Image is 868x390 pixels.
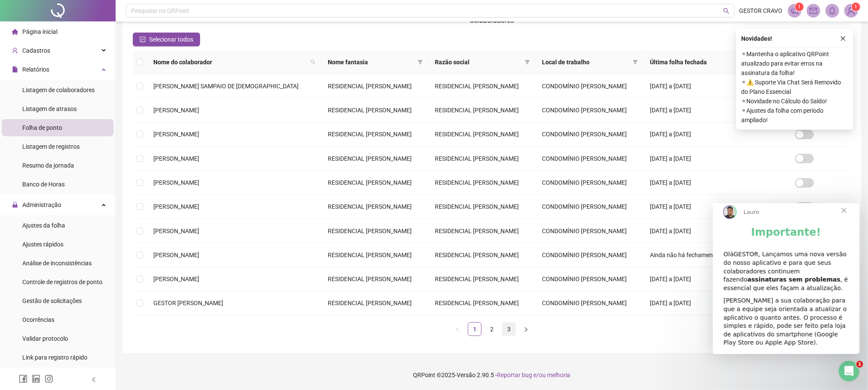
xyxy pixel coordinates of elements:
[845,4,858,17] img: 56371
[829,7,836,15] span: bell
[741,106,848,125] span: ⚬ Ajustes da folha com período ampliado!
[535,195,643,219] td: CONDOMÍNIO [PERSON_NAME]
[643,267,758,291] td: [DATE] a [DATE]
[535,243,643,267] td: CONDOMÍNIO [PERSON_NAME]
[633,60,638,65] span: filter
[321,147,428,171] td: RESIDENCIAL [PERSON_NAME]
[524,327,529,332] span: right
[22,279,102,285] span: Controle de registros de ponto
[468,323,481,336] a: 1
[713,203,859,354] iframe: Intercom live chat mensagem
[535,219,643,243] td: CONDOMÍNIO [PERSON_NAME]
[22,181,65,188] span: Banco de Horas
[502,322,516,336] li: 3
[149,35,193,44] span: Selecionar todos
[22,201,61,208] span: Administração
[11,47,136,89] div: OláGESTOR, Lançamos uma nova versão do nosso aplicativo e para que seus colaboradores continuem f...
[153,300,223,306] span: GESTOR [PERSON_NAME]
[428,243,535,267] td: RESIDENCIAL [PERSON_NAME]
[535,123,643,147] td: CONDOMÍNIO [PERSON_NAME]
[428,195,535,219] td: RESIDENCIAL [PERSON_NAME]
[91,377,97,383] span: left
[22,162,74,169] span: Resumo da jornada
[153,155,199,162] span: [PERSON_NAME]
[428,147,535,171] td: RESIDENCIAL [PERSON_NAME]
[22,124,62,131] span: Folha de ponto
[153,131,199,138] span: [PERSON_NAME]
[35,73,128,80] b: assinaturas sem problemas
[643,171,758,195] td: [DATE] a [DATE]
[791,7,799,15] span: notification
[153,57,307,67] span: Nome do colaborador
[485,322,499,336] li: 2
[470,16,514,24] span: Colaboradores
[428,291,535,315] td: RESIDENCIAL [PERSON_NAME]
[795,3,804,11] sup: 1
[12,66,18,72] span: file
[535,291,643,315] td: CONDOMÍNIO [PERSON_NAME]
[643,51,758,74] th: Última folha fechada
[523,56,532,69] span: filter
[321,195,428,219] td: RESIDENCIAL [PERSON_NAME]
[418,60,423,65] span: filter
[435,57,521,67] span: Razão social
[19,375,27,383] span: facebook
[741,49,848,78] span: ⚬ Mantenha o aplicativo QRPoint atualizado para evitar erros na assinatura da folha!
[810,7,817,15] span: mail
[153,276,199,282] span: [PERSON_NAME]
[798,4,801,10] span: 1
[428,74,535,98] td: RESIDENCIAL [PERSON_NAME]
[321,243,428,267] td: RESIDENCIAL [PERSON_NAME]
[416,56,425,69] span: filter
[22,66,49,73] span: Relatórios
[643,219,758,243] td: [DATE] a [DATE]
[22,241,63,248] span: Ajustes rápidos
[839,361,859,381] iframe: Intercom live chat
[451,322,464,336] button: left
[133,33,200,46] button: Selecionar todos
[311,60,316,65] span: search
[468,322,482,336] li: 1
[854,4,857,10] span: 1
[153,179,199,186] span: [PERSON_NAME]
[22,260,92,267] span: Análise de inconsistências
[22,316,54,323] span: Ocorrências
[535,74,643,98] td: CONDOMÍNIO [PERSON_NAME]
[22,105,77,112] span: Listagem de atrasos
[741,96,848,106] span: ⚬ Novidade no Cálculo do Saldo!
[32,375,40,383] span: linkedin
[22,297,82,304] span: Gestão de solicitações
[22,222,65,229] span: Ajustes da folha
[321,98,428,122] td: RESIDENCIAL [PERSON_NAME]
[321,267,428,291] td: RESIDENCIAL [PERSON_NAME]
[535,147,643,171] td: CONDOMÍNIO [PERSON_NAME]
[535,171,643,195] td: CONDOMÍNIO [PERSON_NAME]
[852,3,860,11] sup: Atualize o seu contato no menu Meus Dados
[643,123,758,147] td: [DATE] a [DATE]
[741,34,772,43] span: Novidades !
[45,375,53,383] span: instagram
[153,228,199,234] span: [PERSON_NAME]
[428,267,535,291] td: RESIDENCIAL [PERSON_NAME]
[428,123,535,147] td: RESIDENCIAL [PERSON_NAME]
[451,322,464,336] li: Página anterior
[22,335,68,342] span: Validar protocolo
[631,56,640,69] span: filter
[542,57,629,67] span: Local de trabalho
[723,8,730,14] span: search
[12,48,18,54] span: user-add
[535,267,643,291] td: CONDOMÍNIO [PERSON_NAME]
[643,74,758,98] td: [DATE] a [DATE]
[153,252,199,258] span: [PERSON_NAME]
[153,107,199,114] span: [PERSON_NAME]
[497,372,571,378] span: Reportar bug e/ou melhoria
[22,143,80,150] span: Listagem de registros
[321,123,428,147] td: RESIDENCIAL [PERSON_NAME]
[321,291,428,315] td: RESIDENCIAL [PERSON_NAME]
[11,93,136,144] div: [PERSON_NAME] a sua colaboração para que a equipe seja orientada a atualizar o aplicativo o quant...
[116,360,868,390] footer: QRPoint © 2025 - 2.90.5 -
[643,147,758,171] td: [DATE] a [DATE]
[22,47,50,54] span: Cadastros
[428,219,535,243] td: RESIDENCIAL [PERSON_NAME]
